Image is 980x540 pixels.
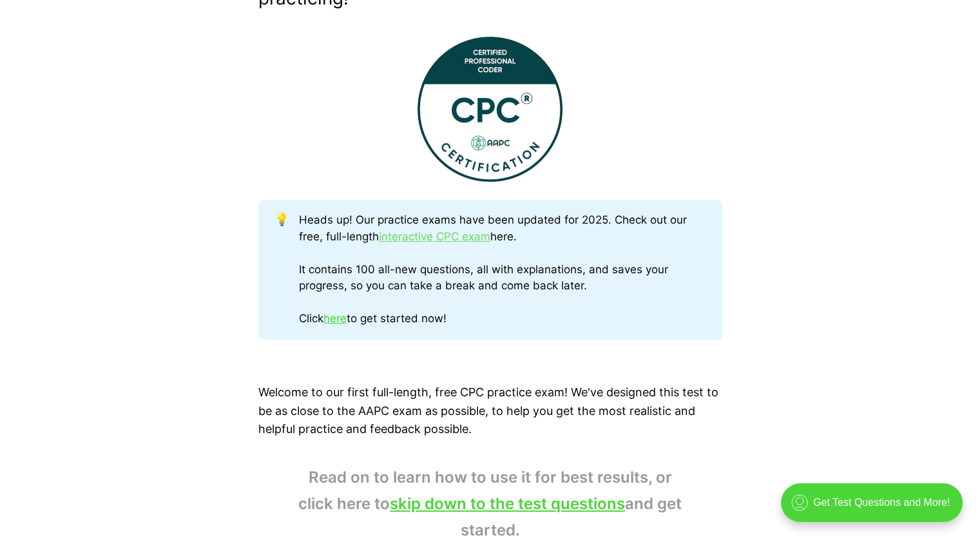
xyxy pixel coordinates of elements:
div: Heads up! Our practice exams have been updated for 2025. Check out our free, full-length here. It... [299,212,706,327]
iframe: portal-trigger [770,477,980,540]
div: 💡 [274,212,299,327]
a: interactive CPC exam [379,230,490,243]
a: here [323,312,347,325]
img: This Certified Professional Coder (CPC) Practice Exam contains 100 full-length test questions! [418,37,562,182]
a: skip down to the test questions [390,494,625,513]
p: Welcome to our first full-length, free CPC practice exam! We've designed this test to be as close... [258,383,722,439]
